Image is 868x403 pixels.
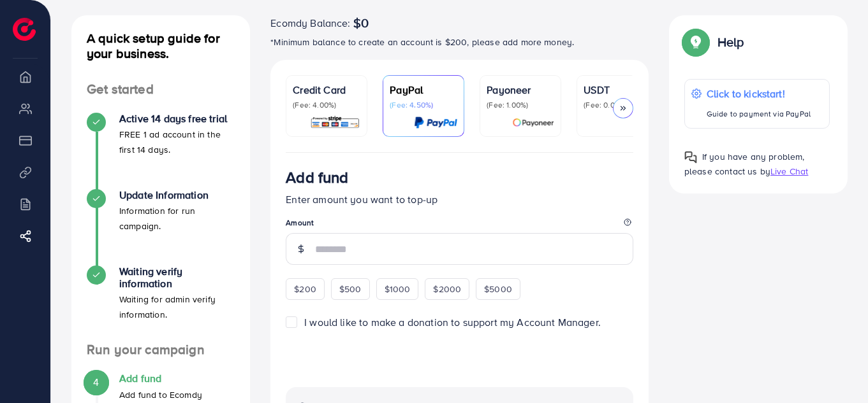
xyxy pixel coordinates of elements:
[71,113,250,189] li: Active 14 days free trial
[119,113,235,125] h4: Active 14 days free trial
[310,115,360,130] img: card
[770,165,808,178] span: Live Chat
[119,265,235,290] h4: Waiting verify information
[707,86,811,101] p: Click to kickstart!
[293,82,360,97] p: Credit Card
[294,283,316,295] span: $200
[584,82,651,97] p: USDT
[487,82,554,97] p: Payoneer
[270,15,350,31] span: Ecomdy Balance:
[390,100,457,110] p: (Fee: 4.50%)
[71,189,250,265] li: Update Information
[684,150,805,178] span: If you have any problem, please contact us by
[286,217,633,233] legend: Amount
[119,292,235,322] p: Waiting for admin verify information.
[286,192,633,207] p: Enter amount you want to top-up
[270,34,649,50] p: *Minimum balance to create an account is $200, please add more money.
[93,375,99,390] span: 4
[71,265,250,342] li: Waiting verify information
[119,203,235,234] p: Information for run campaign.
[512,115,554,130] img: card
[385,283,411,295] span: $1000
[119,127,235,157] p: FREE 1 ad account in the first 14 days.
[684,151,697,164] img: Popup guide
[293,100,360,110] p: (Fee: 4.00%)
[484,283,512,295] span: $5000
[71,342,250,358] h4: Run your campaign
[584,100,651,110] p: (Fee: 0.00%)
[339,283,362,295] span: $500
[71,81,250,97] h4: Get started
[487,100,554,110] p: (Fee: 1.00%)
[814,346,858,393] iframe: Chat
[414,115,457,130] img: card
[119,189,235,201] h4: Update Information
[304,315,601,329] span: I would like to make a donation to support my Account Manager.
[390,82,457,97] p: PayPal
[433,283,461,295] span: $2000
[119,372,235,385] h4: Add fund
[13,18,36,41] img: logo
[707,106,811,122] p: Guide to payment via PayPal
[717,34,744,50] p: Help
[286,168,348,187] h3: Add fund
[684,31,707,53] img: Popup guide
[71,31,250,61] h4: A quick setup guide for your business.
[353,15,369,31] span: $0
